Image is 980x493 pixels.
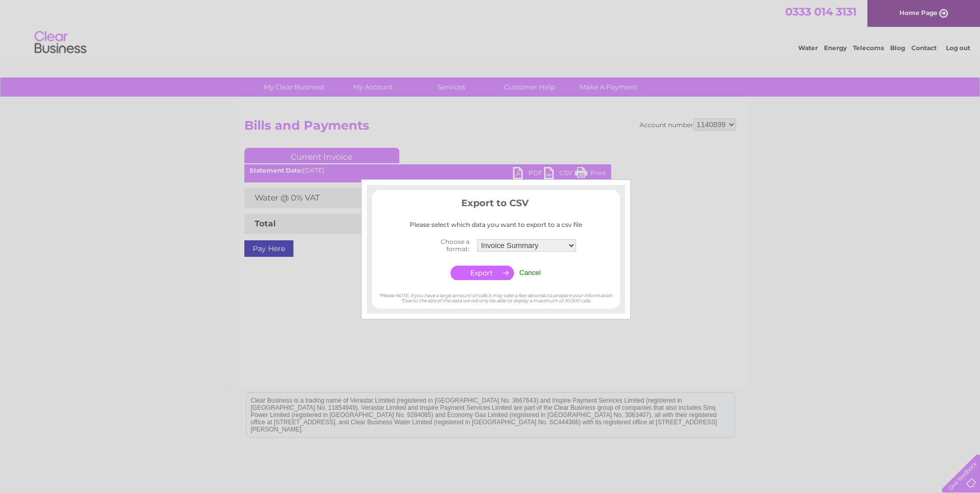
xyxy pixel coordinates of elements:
input: Cancel [519,269,541,276]
img: logo.png [34,27,87,58]
div: Please select which data you want to export to a csv file [372,221,620,228]
div: *Please NOTE, if you have a large amount of calls it may take a few seconds to prepare your infor... [372,283,620,304]
a: Water [798,44,818,52]
a: Energy [824,44,847,52]
th: Choose a format: [413,235,475,256]
a: Blog [890,44,905,52]
a: Contact [911,44,937,52]
a: Telecoms [853,44,884,52]
a: Log out [946,44,970,52]
h3: Export to CSV [372,196,620,214]
a: 0333 014 3131 [785,5,857,18]
div: Clear Business is a trading name of Verastar Limited (registered in [GEOGRAPHIC_DATA] No. 3667643... [246,6,735,50]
